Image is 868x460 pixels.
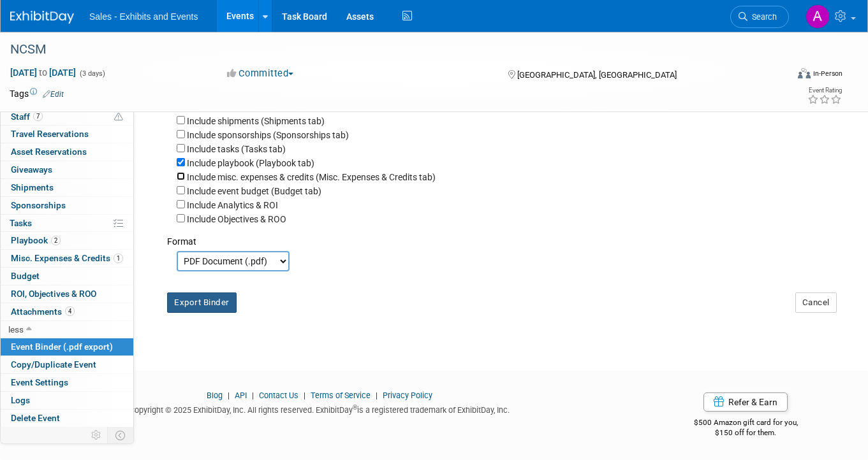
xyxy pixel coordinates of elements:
[11,111,43,122] span: Staff
[78,69,105,78] span: (3 days)
[187,186,321,196] label: Include event budget (Budget tab)
[11,289,96,299] span: ROI, Objectives & ROO
[224,391,233,400] span: |
[43,90,64,99] a: Edit
[1,303,133,320] a: Attachments4
[187,200,278,210] label: Include Analytics & ROI
[235,391,247,400] a: API
[805,4,830,29] img: Alexandra Horne
[187,158,314,168] label: Include playbook (Playbook tab)
[383,391,432,400] a: Privacy Policy
[11,235,61,245] span: Playbook
[649,409,842,438] div: $500 Amazon gift card for you,
[807,87,842,94] div: Event Rating
[10,218,32,228] span: Tasks
[65,306,75,316] span: 4
[11,182,54,192] span: Shipments
[300,391,309,400] span: |
[311,391,371,400] a: Terms of Service
[1,179,133,196] a: Shipments
[167,226,833,248] div: Format
[353,404,357,411] sup: ®
[719,66,842,85] div: Event Format
[10,87,64,100] td: Tags
[1,338,133,356] a: Event Binder (.pdf export)
[10,67,77,78] span: [DATE] [DATE]
[259,391,298,400] a: Contact Us
[1,108,133,126] a: Staff7
[11,147,87,157] span: Asset Reservations
[1,268,133,285] a: Budget
[108,427,134,443] td: Toggle Event Tabs
[747,12,777,22] span: Search
[187,214,286,224] label: Include Objectives & ROO
[114,254,123,263] span: 1
[813,69,842,78] div: In-Person
[798,68,811,78] img: Format-Inperson.png
[33,111,43,121] span: 7
[1,356,133,373] a: Copy/Duplicate Event
[10,401,629,416] div: Copyright © 2025 ExhibitDay, Inc. All rights reserved. ExhibitDay is a registered trademark of Ex...
[8,324,24,334] span: less
[649,428,842,438] div: $150 off for them.
[223,67,298,80] button: Committed
[1,374,133,391] a: Event Settings
[187,130,349,140] label: Include sponsorships (Sponsorships tab)
[11,413,60,423] span: Delete Event
[37,68,49,78] span: to
[11,341,113,352] span: Event Binder (.pdf export)
[1,250,133,267] a: Misc. Expenses & Credits1
[6,38,772,61] div: NCSM
[1,392,133,409] a: Logs
[1,285,133,303] a: ROI, Objectives & ROO
[187,116,325,126] label: Include shipments (Shipments tab)
[1,197,133,214] a: Sponsorships
[11,200,66,210] span: Sponsorships
[187,172,436,182] label: Include misc. expenses & credits (Misc. Expenses & Credits tab)
[1,410,133,427] a: Delete Event
[1,232,133,249] a: Playbook2
[11,129,89,139] span: Travel Reservations
[187,144,286,154] label: Include tasks (Tasks tab)
[1,215,133,232] a: Tasks
[207,391,223,400] a: Blog
[85,427,108,443] td: Personalize Event Tab Strip
[249,391,257,400] span: |
[11,253,123,263] span: Misc. Expenses & Credits
[11,377,68,387] span: Event Settings
[11,271,40,281] span: Budget
[1,126,133,143] a: Travel Reservations
[11,395,30,405] span: Logs
[703,392,788,412] a: Refer & Earn
[372,391,381,400] span: |
[1,321,133,338] a: less
[51,236,61,245] span: 2
[89,11,198,22] span: Sales - Exhibits and Events
[1,161,133,178] a: Giveaways
[11,306,75,317] span: Attachments
[11,359,96,370] span: Copy/Duplicate Event
[1,143,133,161] a: Asset Reservations
[10,11,74,24] img: ExhibitDay
[517,70,677,80] span: [GEOGRAPHIC_DATA], [GEOGRAPHIC_DATA]
[167,292,237,313] button: Export Binder
[730,6,789,28] a: Search
[795,292,837,313] button: Cancel
[11,164,52,175] span: Giveaways
[114,111,123,123] span: Potential Scheduling Conflict -- at least one attendee is tagged in another overlapping event.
